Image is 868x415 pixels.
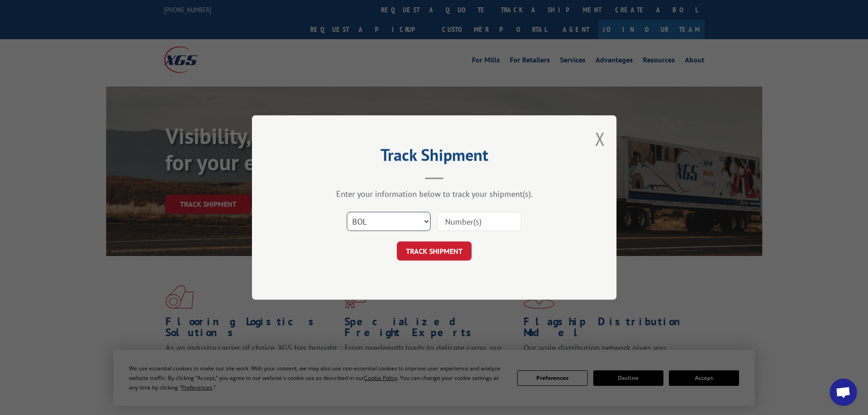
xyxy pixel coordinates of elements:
button: Close modal [595,127,605,151]
div: Open chat [830,379,857,406]
input: Number(s) [437,212,521,231]
h2: Track Shipment [298,149,571,166]
div: Enter your information below to track your shipment(s). [298,189,571,199]
button: TRACK SHIPMENT [397,241,472,261]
